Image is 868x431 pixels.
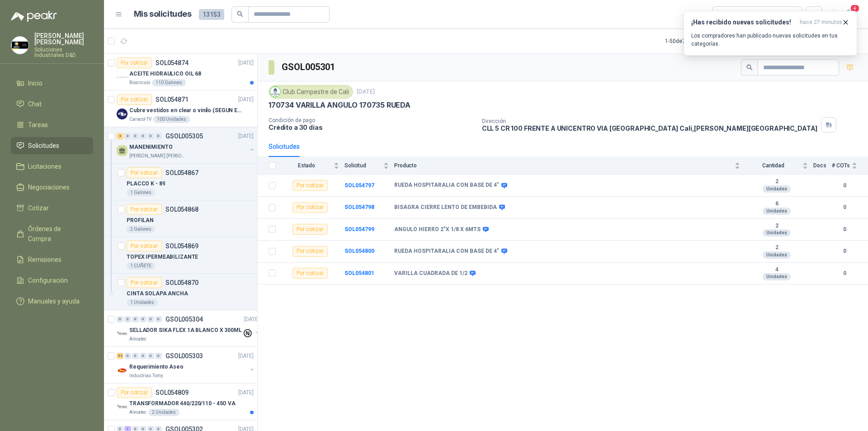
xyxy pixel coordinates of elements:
div: 0 [124,133,131,139]
p: [DATE] [238,352,254,360]
div: Por cotizar [117,387,152,398]
div: 0 [132,316,139,322]
span: hace 27 minutos [800,19,842,26]
a: 0 0 0 0 0 0 GSOL005304[DATE] Company LogoSELLADOR SIKA FLEX 1A BLANCO X 300MLAlmatec [117,314,261,343]
div: 52 [117,353,123,359]
div: 1 - 50 de 7826 [665,34,724,48]
p: ACEITE HIDRAULICO OIL 68 [129,70,201,78]
a: SOL054801 [344,270,374,276]
div: Por cotizar [117,94,152,105]
b: 6 [745,200,808,208]
p: SOL054867 [165,170,198,176]
p: Dirección [482,118,818,124]
span: Solicitud [344,162,382,169]
a: 4 0 0 0 0 0 GSOL005305[DATE] MANENIMIENTO[PERSON_NAME] [PERSON_NAME] [117,131,255,160]
p: [DATE] [238,59,254,67]
span: Remisiones [28,255,61,265]
a: SOL054798 [344,204,374,210]
th: Docs [813,157,832,175]
div: Por cotizar [292,202,328,213]
img: Logo peakr [11,11,57,22]
p: Almatec [129,409,146,416]
a: Por cotizarSOL054871[DATE] Company LogoCubre vestidos en clear o vinilo (SEGUN ESPECIFICACIONES D... [104,90,257,127]
a: Chat [11,95,93,113]
b: 0 [832,247,857,256]
p: [DATE] [238,388,254,397]
div: 1 CUÑETE [127,262,155,270]
span: Licitaciones [28,161,61,171]
a: 52 0 0 0 0 0 GSOL005303[DATE] Company LogoRequerimiento AseoIndustrias Tomy [117,350,255,379]
div: 0 [124,316,131,322]
p: Cubre vestidos en clear o vinilo (SEGUN ESPECIFICACIONES DEL ADJUNTO) [129,106,242,115]
p: Almatec [129,336,146,343]
span: Manuales y ayuda [28,296,80,306]
div: 0 [124,353,131,359]
div: 0 [140,316,146,322]
div: Unidades [763,185,791,193]
img: Company Logo [11,37,28,54]
h3: GSOL005301 [282,60,336,74]
th: Producto [394,157,745,175]
a: Por cotizarSOL054867PLACCO K - 891 Galones [104,164,257,200]
span: Inicio [28,78,42,88]
p: Los compradores han publicado nuevas solicitudes en tus categorías. [691,32,849,48]
h1: Mis solicitudes [134,8,192,21]
b: 0 [832,203,857,212]
a: Cotizar [11,199,93,217]
div: Por cotizar [127,277,162,288]
p: [PERSON_NAME] [PERSON_NAME] [34,33,93,45]
div: Por cotizar [292,180,328,191]
p: PROFILAN [127,216,154,225]
p: Condición de pago [269,117,475,123]
span: Solicitudes [28,141,59,151]
b: VARILLA CUADRADA DE 1/2 [394,270,467,277]
button: ¡Has recibido nuevas solicitudes!hace 27 minutos Los compradores han publicado nuevas solicitudes... [684,11,857,56]
span: Tareas [28,120,48,130]
b: 0 [832,181,857,190]
a: Remisiones [11,251,93,268]
div: Unidades [763,229,791,237]
span: Cotizar [28,203,49,213]
p: SOL054871 [156,96,189,103]
p: TRANSFORMADOR 440/220/110 - 45O VA [129,399,236,408]
b: 0 [832,269,857,278]
div: 110 Galones [152,79,186,86]
span: 13153 [199,9,224,20]
a: SOL054799 [344,226,374,232]
div: Por cotizar [292,246,328,257]
img: Company Logo [117,402,127,412]
span: 4 [850,4,860,13]
a: Solicitudes [11,137,93,154]
div: 0 [147,353,154,359]
a: Por cotizarSOL054809[DATE] Company LogoTRANSFORMADOR 440/220/110 - 45O VAAlmatec2 Unidades [104,384,257,420]
div: Por cotizar [127,241,162,251]
span: Órdenes de Compra [28,224,85,244]
div: 0 [140,133,146,139]
div: Por cotizar [127,167,162,178]
th: # COTs [832,157,868,175]
a: Órdenes de Compra [11,220,93,247]
div: Solicitudes [269,142,300,152]
p: MANENIMIENTO [129,143,173,152]
img: Company Logo [270,87,280,97]
a: Tareas [11,116,93,133]
p: SOL054868 [165,206,198,213]
h3: ¡Has recibido nuevas solicitudes! [691,19,796,26]
p: Biocirculo [129,79,150,86]
div: 0 [140,353,146,359]
a: SOL054797 [344,182,374,189]
img: Company Logo [117,109,127,119]
div: 0 [155,316,162,322]
p: SOL054870 [165,279,198,286]
p: PLACCO K - 89 [127,180,165,188]
div: Por cotizar [292,224,328,235]
p: GSOL005303 [165,353,203,359]
div: Por cotizar [127,204,162,215]
div: Unidades [763,251,791,259]
a: Manuales y ayuda [11,293,93,310]
a: SOL054800 [344,248,374,254]
b: 2 [745,244,808,251]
